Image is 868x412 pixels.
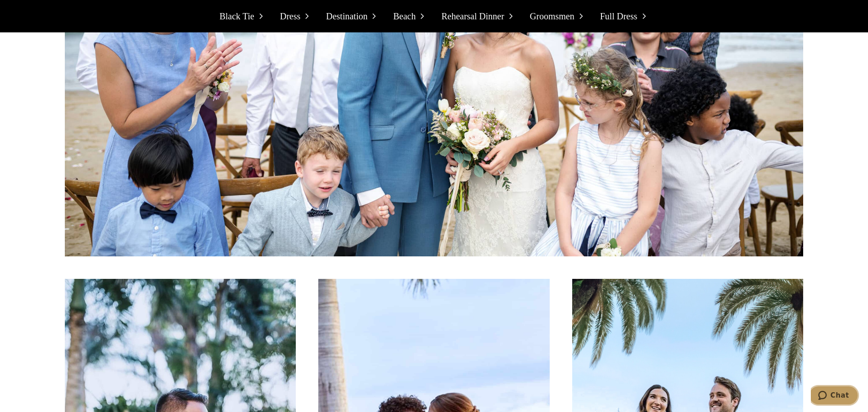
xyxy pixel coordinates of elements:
span: Groomsmen [530,9,574,23]
span: Destination [326,9,367,23]
span: Black Tie [219,9,254,23]
iframe: Opens a widget where you can chat to one of our agents [811,385,859,408]
span: Full Dress [600,9,637,23]
span: Rehearsal Dinner [441,9,504,23]
span: Beach [393,9,416,23]
span: Dress [280,9,301,23]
